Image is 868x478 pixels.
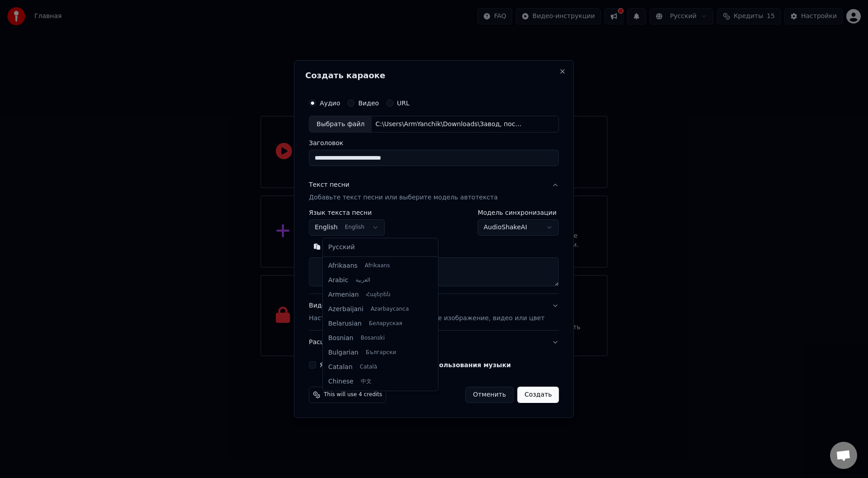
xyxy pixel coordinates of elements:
span: Русский [328,243,355,252]
span: Catalan [328,363,353,372]
span: Chinese [328,377,354,386]
span: Català [360,364,377,371]
span: Bosnian [328,334,354,343]
span: Հայերեն [366,291,391,298]
span: Български [366,349,396,356]
span: Belarusian [328,319,362,328]
span: Azerbaijani [328,305,363,314]
span: Armenian [328,290,359,299]
span: Arabic [328,276,348,285]
span: Bosanski [361,335,385,342]
span: Bulgarian [328,348,359,357]
span: 中文 [361,378,372,385]
span: Azərbaycanca [371,306,409,313]
span: Afrikaans [328,261,358,270]
span: العربية [355,277,370,284]
span: Afrikaans [365,262,390,270]
span: Беларуская [369,320,402,327]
